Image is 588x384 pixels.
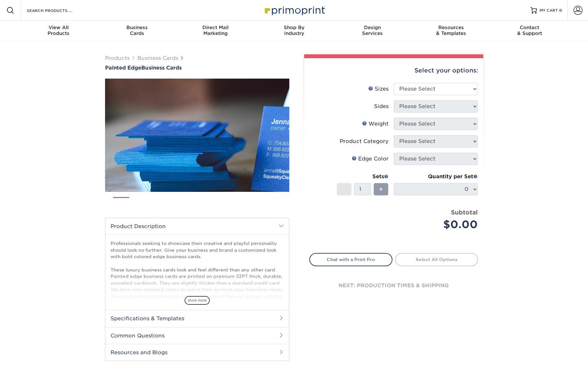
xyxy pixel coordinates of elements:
[333,25,412,36] div: Services
[255,21,333,41] a: Shop ByIndustry
[394,173,478,181] div: Quantity per Set
[399,217,478,232] div: $0.00
[105,344,289,361] h2: Resources and Blogs
[343,184,346,194] span: -
[559,8,562,13] span: 0
[105,65,289,71] h1: Business Cards
[98,25,176,36] div: Cards
[412,25,490,36] div: & Templates
[200,194,216,211] img: Business Cards 05
[105,43,289,227] img: Painted Edge 01
[176,21,255,41] a: Direct MailMarketing
[368,85,389,93] div: Sizes
[451,209,478,216] strong: Subtotal
[340,137,389,145] div: Product Category
[243,194,259,211] img: Business Cards 07
[333,25,412,30] span: Design
[185,296,210,305] span: show more
[156,194,173,211] img: Business Cards 03
[374,103,389,110] div: Sides
[176,25,255,30] span: Direct Mail
[176,25,255,36] div: Marketing
[98,21,176,41] a: BusinessCards
[309,58,478,83] div: Select your options:
[395,253,478,266] a: Select All Options
[98,25,176,30] span: Business
[540,8,558,13] span: MY CART
[111,240,284,365] p: Professionals seeking to showcase their creative and playful personality should look no further. ...
[178,194,194,211] img: Business Cards 04
[362,120,389,128] div: Weight
[255,25,333,36] div: Industry
[19,21,98,41] a: View AllProducts
[309,266,478,305] div: next: production times & shipping
[255,25,333,30] span: Shop By
[135,194,151,211] img: Business Cards 02
[352,155,389,163] div: Edge Color
[490,25,569,30] span: Contact
[333,21,412,41] a: DesignServices
[309,253,392,266] a: Chat with a Print Pro
[412,25,490,30] span: Resources
[113,195,129,211] img: Business Cards 01
[105,65,289,71] a: Painted EdgeBusiness Cards
[265,194,281,211] img: Business Cards 08
[379,184,383,194] span: +
[105,310,289,327] h2: Specifications & Templates
[105,218,289,235] h2: Product Description
[221,194,238,211] img: Business Cards 06
[105,65,141,71] span: Painted Edge
[19,25,98,36] div: Products
[490,25,569,36] div: & Support
[490,21,569,41] a: Contact& Support
[26,6,89,14] input: SEARCH PRODUCTS.....
[412,21,490,41] a: Resources& Templates
[105,55,130,61] a: Products
[337,173,389,181] div: Sets
[19,25,98,30] span: View All
[105,327,289,344] h2: Common Questions
[262,3,326,17] img: Primoprint
[137,55,178,61] a: Business Cards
